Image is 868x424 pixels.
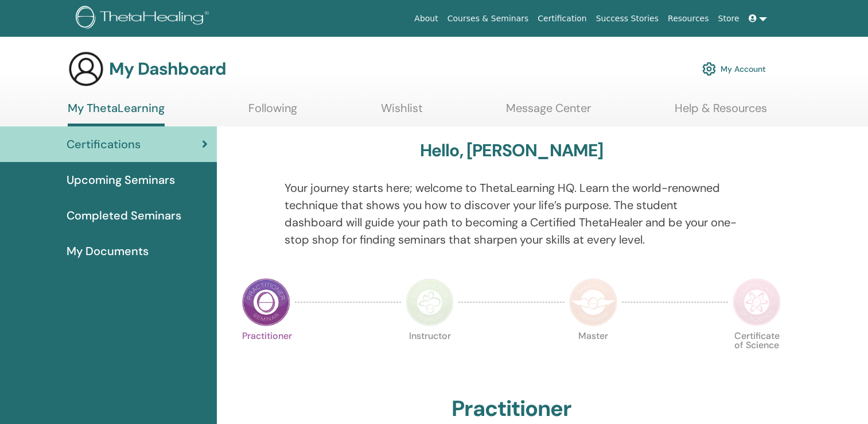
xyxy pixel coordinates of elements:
[569,278,617,326] img: Master
[406,332,454,380] p: Instructor
[406,278,454,326] img: Instructor
[451,396,571,422] h2: Practitioner
[506,101,591,124] a: Message Center
[68,101,165,126] a: My ThetaLearning
[702,59,716,79] img: cog.svg
[285,179,738,248] p: Your journey starts here; welcome to ThetaLearning HQ. Learn the world-renowned technique that sh...
[67,136,141,153] span: Certifications
[68,51,104,87] img: generic-user-icon.jpg
[714,8,744,29] a: Store
[76,6,213,32] img: logo.png
[109,59,226,79] h3: My Dashboard
[67,171,175,188] span: Upcoming Seminars
[242,332,290,380] p: Practitioner
[248,101,297,124] a: Following
[733,278,781,326] img: Certificate of Science
[242,278,290,326] img: Practitioner
[443,8,534,29] a: Courses & Seminars
[702,56,766,82] a: My Account
[410,8,442,29] a: About
[533,8,591,29] a: Certification
[67,207,181,224] span: Completed Seminars
[420,140,604,161] h3: Hello, [PERSON_NAME]
[67,242,149,260] span: My Documents
[733,332,781,380] p: Certificate of Science
[675,101,767,124] a: Help & Resources
[591,8,663,29] a: Success Stories
[663,8,714,29] a: Resources
[569,332,617,380] p: Master
[381,101,423,124] a: Wishlist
